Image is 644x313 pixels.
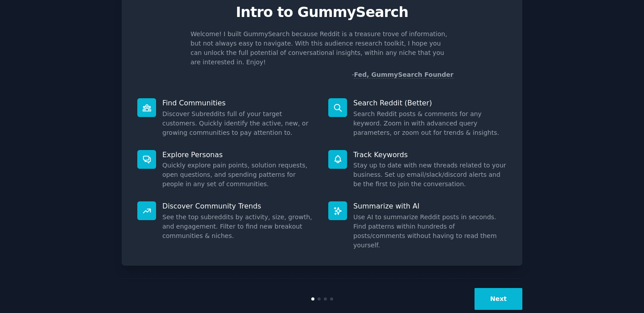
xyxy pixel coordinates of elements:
[475,288,522,310] button: Next
[353,213,507,250] dd: Use AI to summarize Reddit posts in seconds. Find patterns within hundreds of posts/comments with...
[354,71,453,79] a: Fed, GummySearch Founder
[162,213,316,241] dd: See the top subreddits by activity, size, growth, and engagement. Filter to find new breakout com...
[353,150,507,159] p: Track Keywords
[162,150,316,159] p: Explore Personas
[162,201,316,211] p: Discover Community Trends
[191,29,453,67] p: Welcome! I built GummySearch because Reddit is a treasure trove of information, but not always ea...
[353,98,507,108] p: Search Reddit (Better)
[162,98,316,108] p: Find Communities
[162,161,316,189] dd: Quickly explore pain points, solution requests, open questions, and spending patterns for people ...
[131,4,513,20] p: Intro to GummySearch
[162,109,316,138] dd: Discover Subreddits full of your target customers. Quickly identify the active, new, or growing c...
[353,109,507,138] dd: Search Reddit posts & comments for any keyword. Zoom in with advanced query parameters, or zoom o...
[353,161,507,189] dd: Stay up to date with new threads related to your business. Set up email/slack/discord alerts and ...
[353,201,507,211] p: Summarize with AI
[352,70,453,79] div: -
